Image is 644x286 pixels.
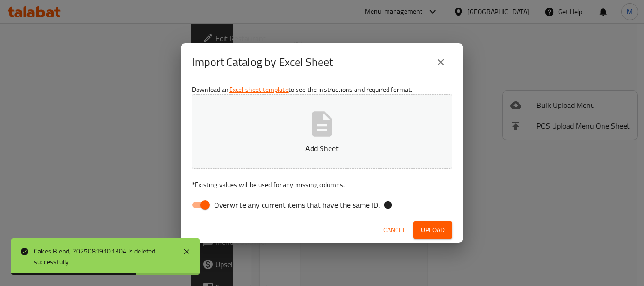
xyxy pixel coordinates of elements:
h2: Import Catalog by Excel Sheet [192,55,333,70]
button: close [429,51,452,74]
a: Excel sheet template [229,83,289,96]
p: Existing values will be used for any missing columns. [192,180,452,189]
button: Cancel [380,221,410,239]
svg: If the overwrite option isn't selected, then the items that match an existing ID will be ignored ... [383,200,393,210]
p: Add Sheet [206,143,438,154]
button: Upload [413,221,452,239]
div: Cakes Blend, 20250819101304 is deleted successfully [34,246,173,267]
div: Download an to see the instructions and required format. [181,81,463,218]
button: Add Sheet [192,94,452,169]
span: Upload [421,224,445,236]
span: Overwrite any current items that have the same ID. [214,199,380,211]
span: Cancel [383,224,406,236]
